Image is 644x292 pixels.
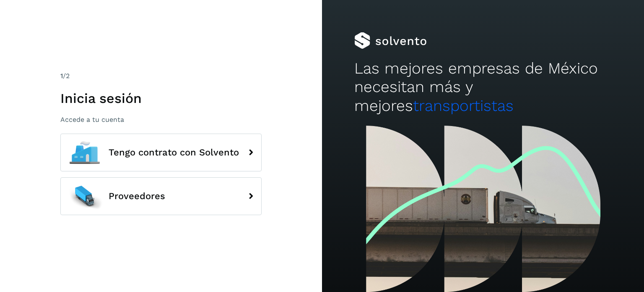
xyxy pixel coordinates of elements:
[60,71,262,81] div: /2
[109,191,165,201] span: Proveedores
[413,97,514,115] span: transportistas
[60,134,262,171] button: Tengo contrato con Solvento
[60,116,262,124] p: Accede a tu cuenta
[354,59,612,115] h2: Las mejores empresas de México necesitan más y mejores
[60,177,262,215] button: Proveedores
[60,90,262,106] h1: Inicia sesión
[60,72,63,80] span: 1
[109,147,239,158] span: Tengo contrato con Solvento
